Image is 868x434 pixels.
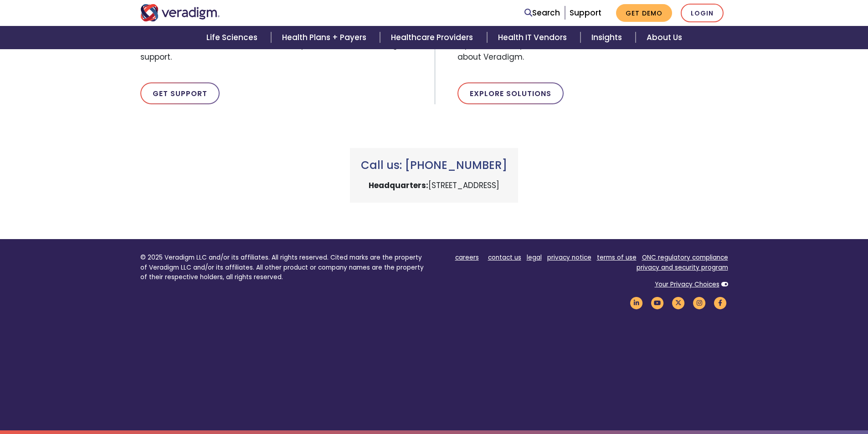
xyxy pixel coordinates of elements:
[140,253,427,282] p: © 2025 Veradigm LLC and/or its affiliates. All rights reserved. Cited marks are the property of V...
[655,280,719,289] a: Your Privacy Choices
[524,7,560,19] a: Search
[637,263,728,272] a: privacy and security program
[692,298,707,307] a: Veradigm Instagram Link
[636,26,693,49] a: About Us
[369,180,428,191] strong: Headquarters:
[457,35,728,68] span: Explore our comprehensive solutions and services to learn more about Veradigm.
[361,159,507,172] h3: Call us: [PHONE_NUMBER]
[580,26,636,49] a: Insights
[380,26,487,49] a: Healthcare Providers
[629,298,644,307] a: Veradigm LinkedIn Link
[671,298,686,307] a: Veradigm Twitter Link
[455,253,479,262] a: careers
[713,298,728,307] a: Veradigm Facebook Link
[271,26,380,49] a: Health Plans + Payers
[140,4,220,21] img: Veradigm logo
[616,4,672,22] a: Get Demo
[195,26,271,49] a: Life Sciences
[140,82,220,104] a: Get Support
[570,7,601,18] a: Support
[681,4,724,22] a: Login
[140,35,427,68] span: Get in touch with a customer success representative for Veradigm support.
[487,26,580,49] a: Health IT Vendors
[597,253,637,262] a: terms of use
[361,179,507,192] p: [STREET_ADDRESS]
[650,298,665,307] a: Veradigm YouTube Link
[527,253,542,262] a: legal
[457,82,564,104] a: Explore Solutions
[488,253,521,262] a: contact us
[547,253,591,262] a: privacy notice
[642,253,728,262] a: ONC regulatory compliance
